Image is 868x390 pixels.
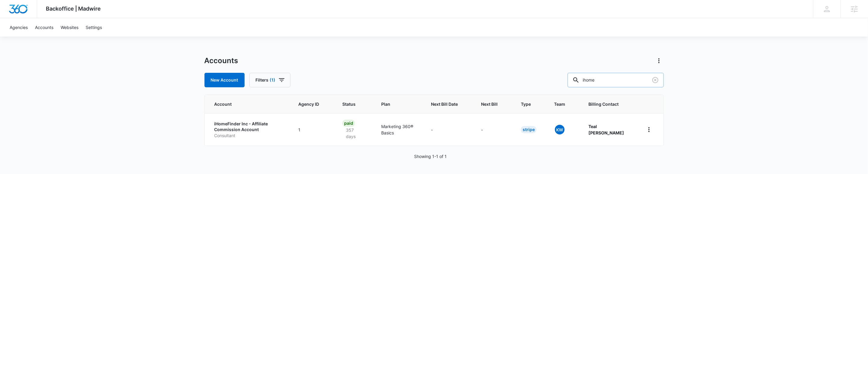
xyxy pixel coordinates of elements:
[644,125,654,134] button: home
[654,56,664,66] button: Actions
[46,5,101,12] span: Backoffice | Madwire
[342,127,367,140] p: 357 days
[381,101,417,107] span: Plan
[381,123,417,136] p: Marketing 360® Basics
[588,101,629,107] span: Billing Contact
[588,124,624,135] strong: Teal [PERSON_NAME]
[249,73,290,87] button: Filters(1)
[204,73,245,87] a: New Account
[521,126,537,133] div: Stripe
[214,121,284,139] a: iHomeFinder Inc - Affiliate Commission AccountConsultant
[6,18,31,37] a: Agencies
[57,18,82,37] a: Websites
[291,113,335,146] td: 1
[431,101,458,107] span: Next Bill Date
[554,101,565,107] span: Team
[214,121,284,133] p: iHomeFinder Inc - Affiliate Commission Account
[555,125,565,134] span: KW
[214,133,284,139] p: Consultant
[82,18,106,37] a: Settings
[31,18,57,37] a: Accounts
[481,101,498,107] span: Next Bill
[521,101,531,107] span: Type
[342,101,358,107] span: Status
[204,56,238,65] h1: Accounts
[298,101,319,107] span: Agency ID
[568,73,664,87] input: Search
[214,101,275,107] span: Account
[270,78,276,82] span: (1)
[651,75,660,85] button: Clear
[414,153,447,160] p: Showing 1-1 of 1
[474,113,514,146] td: -
[342,120,355,127] div: Paid
[424,113,474,146] td: -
